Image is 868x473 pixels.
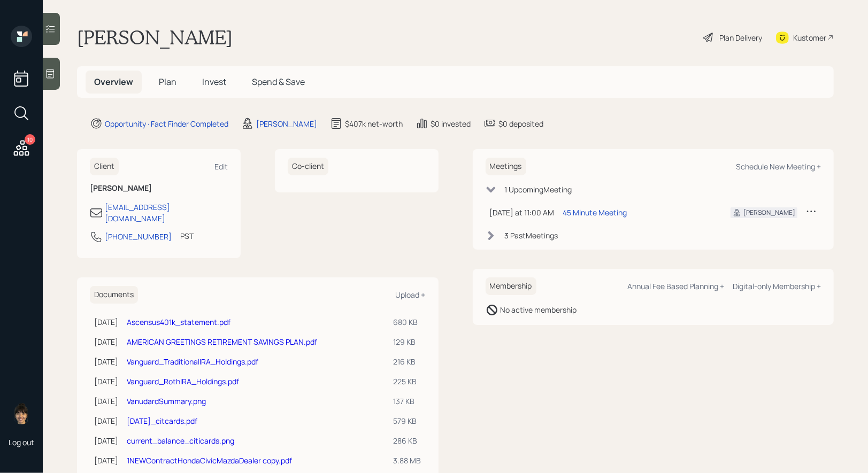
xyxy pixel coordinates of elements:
[127,416,197,426] a: [DATE]_citcards.pdf
[394,356,421,367] div: 216 KB
[90,158,119,175] h6: Client
[127,436,234,446] a: current_balance_citicards.png
[486,277,536,295] h6: Membership
[505,184,572,195] div: 1 Upcoming Meeting
[736,161,821,172] div: Schedule New Meeting +
[719,32,762,43] div: Plan Delivery
[563,207,627,218] div: 45 Minute Meeting
[94,336,118,347] div: [DATE]
[288,158,328,175] h6: Co-client
[94,316,118,328] div: [DATE]
[394,376,421,387] div: 225 KB
[90,286,138,304] h6: Documents
[94,455,118,466] div: [DATE]
[127,396,206,406] a: VanudardSummary.png
[396,290,426,300] div: Upload +
[159,76,176,88] span: Plan
[501,304,577,315] div: No active membership
[627,281,724,291] div: Annual Fee Based Planning +
[252,76,305,88] span: Spend & Save
[214,161,228,172] div: Edit
[90,184,228,193] h6: [PERSON_NAME]
[743,208,795,218] div: [PERSON_NAME]
[127,455,292,466] a: 1NEWContractHondaCivicMazdaDealer copy.pdf
[94,396,118,407] div: [DATE]
[94,415,118,427] div: [DATE]
[733,281,821,291] div: Digital-only Membership +
[127,337,317,347] a: AMERICAN GREETINGS RETIREMENT SAVINGS PLAN.pdf
[486,158,526,175] h6: Meetings
[394,415,421,427] div: 579 KB
[105,118,228,129] div: Opportunity · Fact Finder Completed
[94,376,118,387] div: [DATE]
[180,230,194,242] div: PST
[202,76,226,88] span: Invest
[77,26,233,49] h1: [PERSON_NAME]
[498,118,543,129] div: $0 deposited
[127,376,239,386] a: Vanguard_RothIRA_Holdings.pdf
[94,356,118,367] div: [DATE]
[105,231,172,242] div: [PHONE_NUMBER]
[431,118,471,129] div: $0 invested
[127,356,258,367] a: Vanguard_TraditionalIRA_Holdings.pdf
[25,134,35,145] div: 10
[256,118,317,129] div: [PERSON_NAME]
[793,32,826,43] div: Kustomer
[11,403,32,424] img: treva-nostdahl-headshot.png
[345,118,403,129] div: $407k net-worth
[105,201,228,224] div: [EMAIL_ADDRESS][DOMAIN_NAME]
[394,435,421,446] div: 286 KB
[394,455,421,466] div: 3.88 MB
[9,437,34,447] div: Log out
[94,76,133,88] span: Overview
[394,316,421,328] div: 680 KB
[490,207,555,218] div: [DATE] at 11:00 AM
[94,435,118,446] div: [DATE]
[505,230,558,241] div: 3 Past Meeting s
[394,336,421,347] div: 129 KB
[127,317,231,327] a: Ascensus401k_statement.pdf
[394,396,421,407] div: 137 KB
